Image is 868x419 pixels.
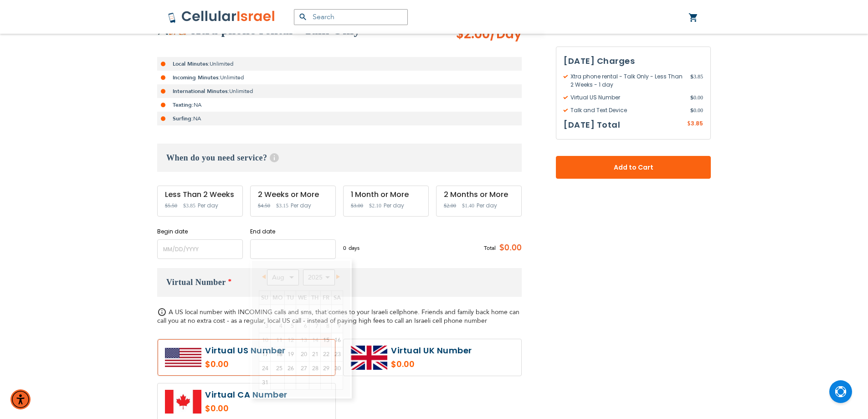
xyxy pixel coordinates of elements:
span: 3 [259,319,270,333]
span: $2.10 [369,202,381,209]
a: 23 [332,347,343,361]
input: MM/DD/YYYY [157,239,243,259]
span: 3.85 [690,72,703,89]
span: $3.00 [351,202,363,209]
span: Total [484,244,496,252]
a: 27 [296,362,309,375]
span: 11 [271,333,284,347]
span: Add to Cart [586,163,681,172]
span: Wednesday [298,294,307,302]
span: 1 [321,305,331,319]
span: 9 [332,319,343,333]
span: 7 [309,319,320,333]
a: 24 [259,362,270,375]
div: 1 Month or More [351,191,421,199]
span: 8 [321,319,331,333]
li: NA [157,98,522,112]
span: $ [690,93,693,102]
select: Select year [303,269,335,285]
a: 21 [309,347,320,361]
span: Saturday [334,294,341,302]
div: 2 Months or More [444,191,514,199]
span: Prev [262,274,266,279]
span: Per day [384,202,404,210]
a: Next [331,271,342,282]
select: Select month [267,269,299,285]
span: Virtual US Number [564,93,690,102]
a: 20 [296,347,309,361]
span: 10 [259,333,270,347]
span: 0.00 [690,106,703,114]
span: Tuesday [287,294,294,302]
a: Prev [260,271,271,282]
span: A US local number with INCOMING calls and sms, that comes to your Israeli cellphone. Friends and ... [157,308,519,325]
strong: Incoming Minutes: [173,74,220,81]
a: 28 [309,362,320,375]
label: Begin date [157,228,243,236]
span: $3.85 [183,202,195,209]
div: Less Than 2 Weeks [165,191,235,199]
span: Friday [323,294,329,302]
span: 12 [285,333,296,347]
span: $2.00 [456,25,522,43]
span: 13 [296,333,309,347]
strong: Texting: [173,101,194,109]
h3: [DATE] Charges [564,54,703,68]
span: Talk and Text Device [564,106,690,114]
span: Help [270,153,279,162]
span: 3.85 [691,119,703,127]
a: 15 [321,333,331,347]
span: $5.50 [165,202,177,209]
span: $ [690,106,693,114]
span: days [349,244,360,252]
a: 25 [271,362,284,375]
span: 2 [332,305,343,319]
span: 4 [271,319,284,333]
span: Per day [291,202,311,210]
span: Monday [272,294,282,302]
span: $0.00 [496,241,522,255]
span: 5 [285,319,296,333]
span: $ [687,120,691,128]
a: 22 [321,347,331,361]
span: Virtual Number [166,278,226,287]
span: Next [336,274,340,279]
a: 31 [259,376,270,389]
a: 26 [285,362,296,375]
span: 14 [309,333,320,347]
span: 6 [296,319,309,333]
input: Search [294,9,408,25]
span: $1.40 [462,202,474,209]
button: Add to Cart [556,156,711,179]
strong: Surfing: [173,115,193,122]
span: $3.15 [276,202,288,209]
strong: Local Minutes: [173,60,210,67]
h3: When do you need service? [157,144,522,172]
strong: International Minutes: [173,88,229,95]
div: Accessibility Menu [10,389,31,409]
input: MM/DD/YYYY [250,239,336,259]
span: Xtra phone rental - Talk Only - Less Than 2 Weeks - 1 day [564,72,690,89]
span: Thursday [311,294,318,302]
li: Unlimited [157,84,522,98]
a: 18 [271,347,284,361]
li: Unlimited [157,57,522,71]
div: 2 Weeks or More [258,191,328,199]
a: 19 [285,347,296,361]
span: Sunday [261,294,268,302]
span: 0 [343,244,349,252]
label: End date [250,228,336,236]
span: $4.50 [258,202,270,209]
li: Unlimited [157,71,522,84]
span: $ [690,72,693,81]
a: 29 [321,362,331,375]
span: /Day [490,25,522,43]
span: $2.00 [444,202,456,209]
a: 30 [332,362,343,375]
li: NA [157,112,522,125]
img: Cellular Israel [168,10,276,24]
span: 0.00 [690,93,703,102]
h3: [DATE] Total [564,118,620,132]
span: Per day [198,202,218,210]
a: 17 [259,347,270,361]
